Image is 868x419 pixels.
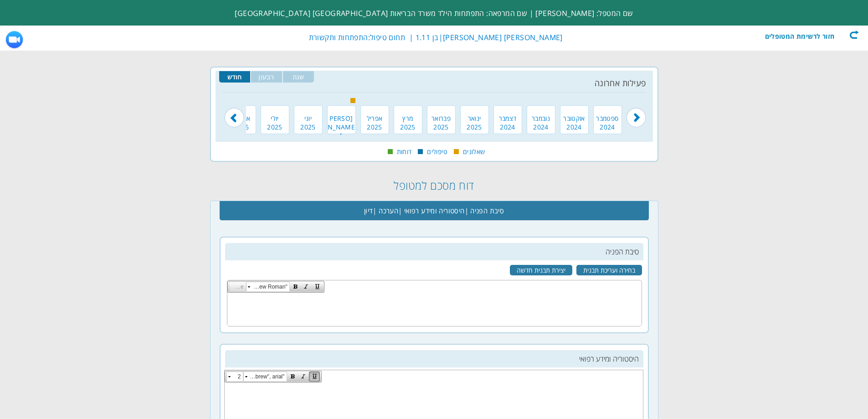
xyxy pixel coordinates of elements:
[219,71,250,83] input: חודש
[224,96,244,128] img: next
[527,123,555,131] span: 2024
[510,265,572,275] a: יצירת תבנית חדשה
[231,372,241,381] span: 2
[246,282,290,292] a: "Times New Roman"
[307,32,413,42] span: | תחום טיפול:
[235,8,633,18] span: שם המטפל: [PERSON_NAME] | שם המרפאה: התפתחות הילד משרד הבריאות [GEOGRAPHIC_DATA] [GEOGRAPHIC_DATA]
[626,96,646,128] img: prev
[416,32,439,42] label: בן 1.11
[461,123,488,131] span: 2025
[225,350,643,367] h2: היסטוריה ומידע רפואי
[243,372,287,382] a: "Open Sans Hebrew", arial
[427,147,447,156] span: טיפולים
[251,282,288,291] span: "Times New Roman"
[309,32,368,42] label: התפתחות ותקשורת
[328,114,355,140] span: [PERSON_NAME]
[594,123,621,131] span: 2024
[229,282,246,292] a: Size
[309,371,320,382] a: Underline
[427,123,455,131] span: 2025
[398,202,464,220] span: היסטוריה ומידע רפואי |
[754,30,859,39] div: חזור לרשימת המטופלים
[361,114,389,123] span: אפריל
[494,114,522,123] span: דצמבר
[216,30,562,45] div: |
[5,30,24,50] img: ZoomMeetingIcon.png
[427,114,455,123] span: פברואר
[465,202,504,220] span: סיבת הפניה |
[394,123,422,131] span: 2025
[251,71,282,83] input: רבעון
[397,147,412,156] span: דוחות
[594,114,621,123] span: ספטמבר
[234,282,244,291] span: Size
[294,114,322,123] span: יוני
[394,114,422,123] span: מרץ
[210,172,658,198] h2: דוח מסכם למטופל
[298,371,309,382] a: Italic
[294,123,322,131] span: 2025
[494,123,522,131] span: 2024
[461,114,488,123] span: ינואר
[560,114,588,123] span: אוקטובר
[290,281,301,292] a: Bold
[248,372,285,381] span: "Open Sans Hebrew", arial
[261,114,289,123] span: יולי
[364,202,373,220] span: דיון
[301,281,312,292] a: Italic
[261,123,289,131] span: 2025
[443,32,563,42] span: [PERSON_NAME] [PERSON_NAME]
[560,123,588,131] span: 2024
[527,114,555,123] span: נובמבר
[312,281,323,292] a: Underline
[225,243,643,260] h2: סיבת הפניה
[463,147,485,156] span: שאלונים
[373,202,398,220] span: הערכה |
[222,78,646,88] div: פעילות אחרונה
[227,293,642,326] iframe: Rich text editor with ID ctl00_MainContent_ctl03_txt
[576,265,642,275] a: בחירה ועריכת תבנית
[226,372,243,382] a: 2
[361,123,389,131] span: 2025
[287,371,298,382] a: Bold
[283,71,314,83] input: שנה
